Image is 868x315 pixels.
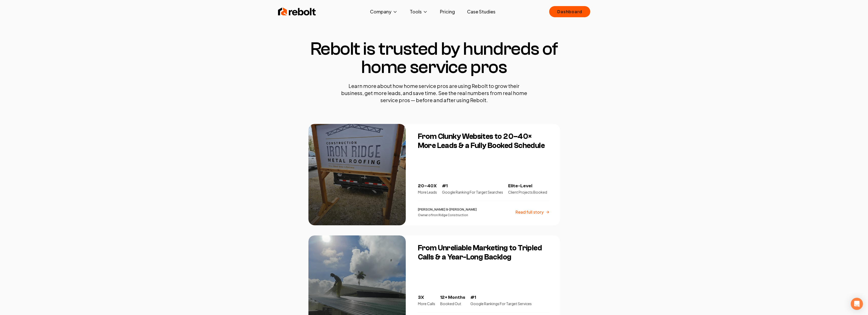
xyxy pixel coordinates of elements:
[851,298,863,310] div: Open Intercom Messenger
[418,244,550,262] h3: From Unreliable Marketing to Tripled Calls & a Year-Long Backlog
[463,7,500,17] a: Case Studies
[418,213,477,217] p: Owner of Iron Ridge Construction
[470,294,532,301] p: #1
[470,301,532,306] p: Google Rankings For Target Services
[436,7,459,17] a: Pricing
[418,294,435,301] p: 3X
[418,132,550,150] h3: From Clunky Websites to 20–40× More Leads & a Fully Booked Schedule
[442,182,503,190] p: #1
[338,82,530,104] p: Learn more about how home service pros are using Rebolt to grow their business, get more leads, a...
[366,7,402,17] button: Company
[308,40,560,76] h1: Rebolt is trusted by hundreds of home service pros
[442,190,503,195] p: Google Ranking For Target Searches
[508,190,547,195] p: Client Projects Booked
[418,182,437,190] p: 20–40X
[418,207,477,212] p: [PERSON_NAME] & [PERSON_NAME]
[406,7,432,17] button: Tools
[515,209,544,215] p: Read full story
[278,7,316,17] img: Rebolt Logo
[549,6,590,17] a: Dashboard
[418,190,437,195] p: More Leads
[440,294,465,301] p: 12+ Months
[308,124,560,225] a: From Clunky Websites to 20–40× More Leads & a Fully Booked ScheduleFrom Clunky Websites to 20–40×...
[508,182,547,190] p: Elite-Level
[440,301,465,306] p: Booked Out
[418,301,435,306] p: More Calls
